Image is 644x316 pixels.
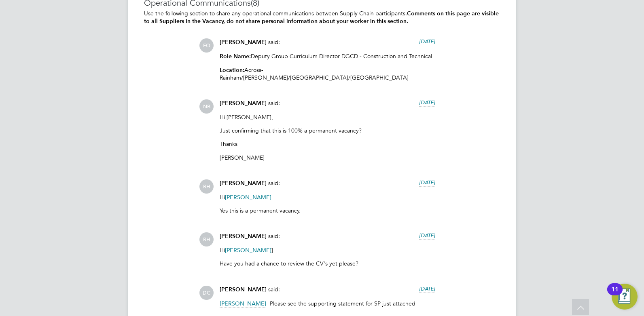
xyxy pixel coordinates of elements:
[220,140,435,147] p: Thanks
[220,100,267,107] span: [PERSON_NAME]
[220,207,435,214] p: Yes this is a permanent vacancy.
[220,300,435,307] p: - Please see the supporting statement for SP just attached
[220,260,435,267] p: Have you had a chance to review the CV's yet please?
[225,194,271,201] span: [PERSON_NAME]
[220,127,435,134] p: Just confirming that this is 100% a permanent vacancy?
[199,286,214,300] span: DC
[611,289,619,300] div: 11
[419,285,435,292] span: [DATE]
[144,10,499,25] b: Comments on this page are visible to all Suppliers in the Vacancy, do not share personal informat...
[261,67,263,74] strong: -
[268,38,280,46] span: said:
[220,53,251,60] strong: Role Name:
[220,286,267,293] span: [PERSON_NAME]
[268,286,280,293] span: said:
[268,99,280,107] span: said:
[220,39,267,46] span: [PERSON_NAME]
[220,67,244,74] strong: Location:
[199,179,214,194] span: RH
[419,232,435,239] span: [DATE]
[419,179,435,186] span: [DATE]
[225,246,271,254] span: [PERSON_NAME]
[144,10,500,25] p: Use the following section to share any operational communications between Supply Chain participants.
[419,38,435,45] span: [DATE]
[199,232,214,246] span: RH
[199,99,214,114] span: NB
[220,246,435,254] p: Hi ]
[268,179,280,187] span: said:
[268,232,280,240] span: said:
[220,53,435,60] p: Deputy Group Curriculum Director DGCD - Construction and Technical
[220,114,435,121] p: Hi [PERSON_NAME],
[220,194,435,201] p: Hi
[612,284,638,310] button: Open Resource Center, 11 new notifications
[220,300,266,308] span: [PERSON_NAME]
[220,66,435,81] p: Across Rainham/[PERSON_NAME]/[GEOGRAPHIC_DATA]/[GEOGRAPHIC_DATA]
[199,38,214,53] span: FO
[220,154,435,161] p: [PERSON_NAME]
[220,233,267,240] span: [PERSON_NAME]
[419,99,435,106] span: [DATE]
[220,180,267,187] span: [PERSON_NAME]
